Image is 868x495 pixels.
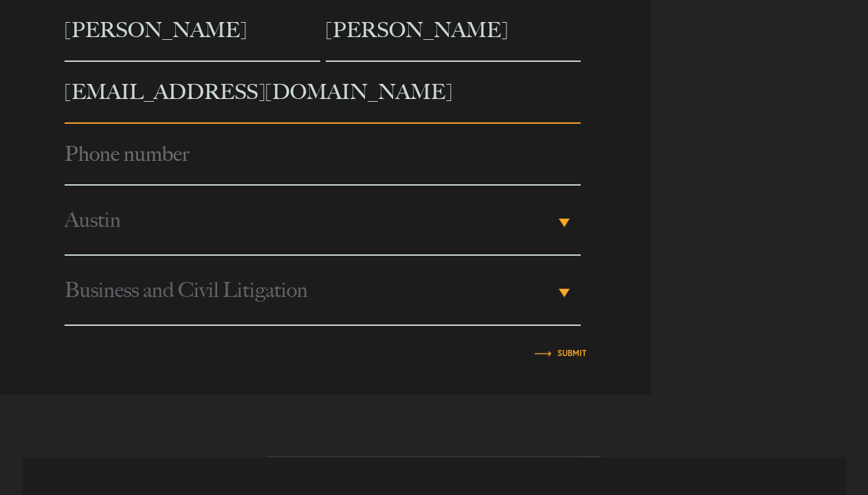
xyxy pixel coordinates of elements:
[559,219,570,227] b: ▾
[65,256,555,324] span: Business and Civil Litigation
[65,124,581,186] input: Phone number
[557,349,586,357] input: Submit
[65,62,581,124] input: Email address*
[65,186,555,254] span: Austin
[559,289,570,297] b: ▾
